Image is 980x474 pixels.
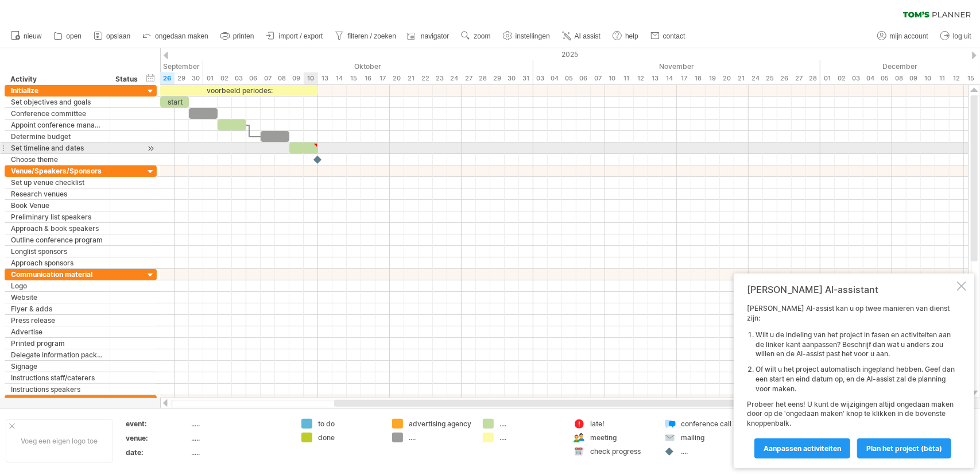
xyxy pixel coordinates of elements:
[605,72,619,84] div: maandag, 10 November 2025
[279,32,323,40] span: import / export
[820,72,835,84] div: maandag, 1 December 2025
[160,85,318,96] div: voorbeeld periodes:
[591,72,605,84] div: vrijdag, 7 November 2025
[907,72,921,84] div: dinsdag, 9 December 2025
[11,257,104,268] div: Approach sponsors
[289,72,304,84] div: donderdag, 9 Oktober 2025
[590,419,653,429] div: late!
[610,29,642,44] a: help
[857,438,951,458] a: Plan het project (bèta)
[347,32,396,40] span: filteren / zoeken
[950,72,964,84] div: vrijdag, 12 December 2025
[681,433,743,442] div: mailing
[409,419,471,429] div: advertising agency
[499,419,562,429] div: ....
[754,438,850,458] a: Aanpassen activiteiten
[706,72,720,84] div: woensdag, 19 November 2025
[476,72,490,84] div: dinsdag, 28 Oktober 2025
[390,72,404,84] div: maandag, 20 Oktober 2025
[559,29,604,44] a: AI assist
[11,211,104,222] div: Preliminary list speakers
[777,72,792,84] div: woensdag, 26 November 2025
[11,292,104,303] div: Website
[246,72,261,84] div: maandag, 6 Oktober 2025
[11,349,104,360] div: Delegate information package
[140,29,212,44] a: ongedaan maken
[619,72,634,84] div: dinsdag, 11 November 2025
[575,32,601,40] span: AI assist
[11,372,104,383] div: Instructions staff/caterers
[232,72,246,84] div: vrijdag, 3 Oktober 2025
[304,72,318,84] div: vrijdag, 10 Oktober 2025
[11,315,104,326] div: Press release
[677,72,691,84] div: maandag, 17 November 2025
[648,29,689,44] a: contact
[964,72,978,84] div: maandag, 15 December 2025
[458,29,494,44] a: zoom
[663,32,685,40] span: contact
[145,142,156,155] div: scroll naar activiteit
[835,72,849,84] div: dinsdag, 2 December 2025
[921,72,935,84] div: woensdag, 10 December 2025
[625,32,638,40] span: help
[347,72,361,84] div: woensdag, 15 Oktober 2025
[11,223,104,234] div: Approach & book speakers
[66,32,82,40] span: open
[11,269,104,280] div: Communication material
[203,72,218,84] div: woensdag, 1 Oktober 2025
[763,72,777,84] div: dinsdag, 25 November 2025
[590,433,653,442] div: meeting
[404,72,419,84] div: dinsdag, 21 Oktober 2025
[11,188,104,199] div: Research venues
[462,72,476,84] div: maandag, 27 Oktober 2025
[189,72,203,84] div: dinsdag, 30 September 2025
[11,338,104,349] div: Printed program
[261,72,275,84] div: dinsdag, 7 Oktober 2025
[490,72,505,84] div: woensdag, 29 Oktober 2025
[533,60,820,72] div: November 2025
[499,433,562,442] div: ....
[890,32,928,40] span: mijn account
[433,72,447,84] div: donderdag, 23 Oktober 2025
[519,72,533,84] div: vrijdag, 31 Oktober 2025
[155,32,208,40] span: ongedaan maken
[275,72,289,84] div: woensdag, 8 Oktober 2025
[218,72,232,84] div: donderdag, 2 Oktober 2025
[747,304,955,458] div: [PERSON_NAME] AI-assist kan u op twee manieren van dienst zijn: Probeer het eens! U kunt de wijzi...
[681,419,743,429] div: conference call
[405,29,452,44] a: navigator
[663,72,677,84] div: vrijdag, 14 November 2025
[938,29,975,44] a: log uit
[6,419,113,463] div: Voeg een eigen logo toe
[691,72,706,84] div: dinsdag, 18 November 2025
[11,384,104,395] div: Instructions speakers
[332,72,347,84] div: dinsdag, 14 Oktober 2025
[11,177,104,188] div: Set up venue checklist
[764,444,841,453] span: Aanpassen activiteiten
[806,72,820,84] div: vrijdag, 28 November 2025
[375,72,390,84] div: vrijdag, 17 Oktober 2025
[562,72,576,84] div: woensdag, 5 November 2025
[747,284,955,295] div: [PERSON_NAME] AI-assistant
[10,74,103,85] div: Activity
[878,72,892,84] div: vrijdag, 5 December 2025
[115,74,138,85] div: Status
[421,32,449,40] span: navigator
[474,32,490,40] span: zoom
[792,72,806,84] div: donderdag, 27 November 2025
[361,72,375,84] div: donderdag, 16 Oktober 2025
[11,361,104,372] div: Signage
[756,365,955,394] li: Of wilt u het project automatisch ingepland hebben. Geef dan een start en eind datum op, en de AI...
[233,32,254,40] span: printen
[11,131,104,142] div: Determine budget
[11,326,104,337] div: Advertise
[533,72,548,84] div: maandag, 3 November 2025
[11,154,104,165] div: Choose theme
[505,72,519,84] div: donderdag, 30 Oktober 2025
[11,234,104,245] div: Outline conference program
[548,72,562,84] div: dinsdag, 4 November 2025
[191,448,288,457] div: .....
[126,419,189,429] div: event:
[590,446,653,456] div: check progress
[24,32,41,40] span: nieuw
